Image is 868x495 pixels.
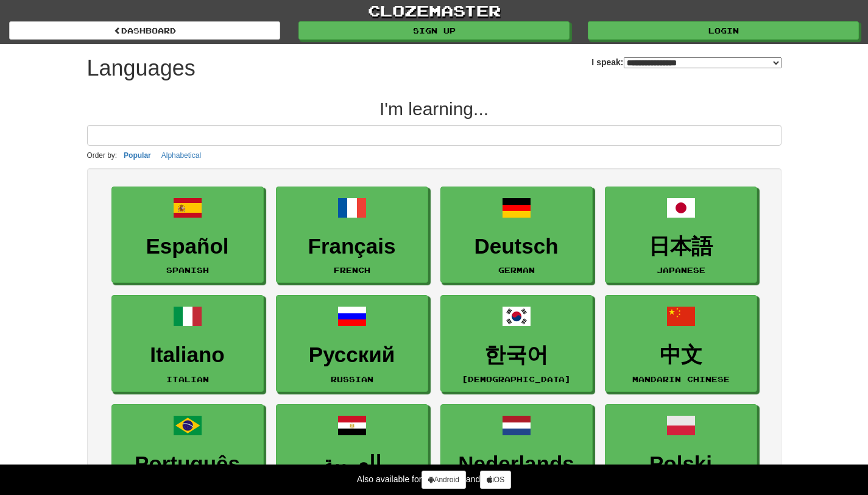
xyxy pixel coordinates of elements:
[276,295,428,392] a: РусскийRussian
[334,266,370,274] small: French
[588,21,859,40] a: Login
[447,452,586,476] h3: Nederlands
[283,235,422,258] h3: Français
[120,149,155,162] button: Popular
[605,295,757,392] a: 中文Mandarin Chinese
[422,471,465,489] a: Android
[87,151,118,160] small: Order by:
[118,343,257,367] h3: Italiano
[111,187,264,283] a: EspañolSpanish
[612,452,750,476] h3: Polski
[118,452,257,476] h3: Português
[87,99,782,119] h2: I'm learning...
[298,21,570,40] a: Sign up
[624,57,782,68] select: I speak:
[498,266,535,274] small: German
[447,235,586,258] h3: Deutsch
[111,295,264,392] a: ItalianoItalian
[9,21,280,40] a: dashboard
[605,187,757,283] a: 日本語Japanese
[166,266,209,274] small: Spanish
[462,375,571,383] small: [DEMOGRAPHIC_DATA]
[331,375,373,383] small: Russian
[87,56,196,80] h1: Languages
[118,235,257,258] h3: Español
[447,343,586,367] h3: 한국어
[632,375,730,383] small: Mandarin Chinese
[657,266,705,274] small: Japanese
[283,343,422,367] h3: Русский
[440,187,593,283] a: DeutschGerman
[591,56,781,68] label: I speak:
[612,235,750,258] h3: 日本語
[440,295,593,392] a: 한국어[DEMOGRAPHIC_DATA]
[480,471,511,489] a: iOS
[166,375,209,383] small: Italian
[283,452,422,476] h3: العربية
[276,187,428,283] a: FrançaisFrench
[612,343,750,367] h3: 中文
[158,149,205,162] button: Alphabetical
